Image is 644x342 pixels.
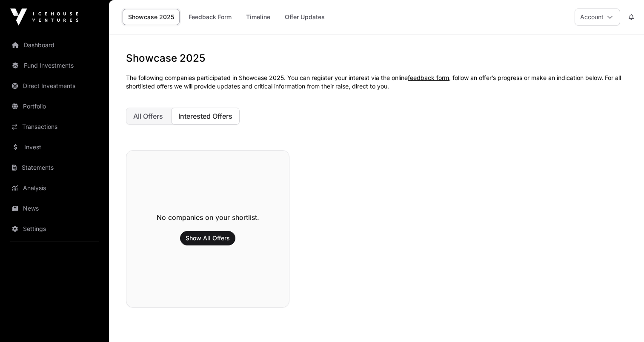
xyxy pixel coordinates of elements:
[7,138,102,157] a: Invest
[157,212,259,222] h2: No companies on your shortlist.
[7,219,102,238] a: Settings
[180,231,235,245] button: Show All Offers
[183,9,237,25] a: Feedback Form
[126,51,627,65] h1: Showcase 2025
[7,199,102,218] a: News
[171,108,240,125] button: Interested Offers
[7,56,102,75] a: Fund Investments
[240,9,276,25] a: Timeline
[10,9,78,26] img: Icehouse Ventures Logo
[126,108,170,125] button: All Offers
[575,9,620,26] button: Account
[7,179,102,197] a: Analysis
[7,158,102,177] a: Statements
[123,9,180,25] a: Showcase 2025
[186,234,230,242] span: Show All Offers
[7,117,102,136] a: Transactions
[7,97,102,116] a: Portfolio
[408,74,449,81] a: feedback form
[7,36,102,54] a: Dashboard
[279,9,330,25] a: Offer Updates
[7,77,102,95] a: Direct Investments
[133,112,163,120] span: All Offers
[178,112,232,120] span: Interested Offers
[126,74,627,91] p: The following companies participated in Showcase 2025. You can register your interest via the onl...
